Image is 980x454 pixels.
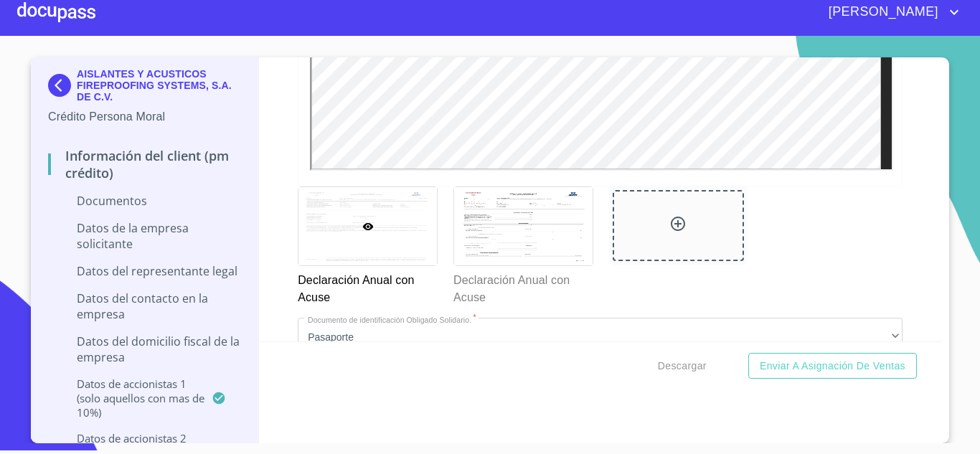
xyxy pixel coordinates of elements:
p: Datos de la empresa solicitante [48,220,241,252]
span: [PERSON_NAME] [818,1,946,24]
button: account of current user [818,1,963,24]
img: Declaración Anual con Acuse [454,187,593,265]
p: Datos del contacto en la empresa [48,290,241,322]
button: Enviar a Asignación de Ventas [748,353,917,379]
span: Descargar [658,357,707,375]
img: Docupass spot blue [48,74,77,97]
p: Información del Client (PM crédito) [48,147,241,181]
p: Documentos [48,193,241,209]
div: AISLANTES Y ACUSTICOS FIREPROOFING SYSTEMS, S.A. DE C.V. [48,68,241,108]
p: Declaración Anual con Acuse [298,266,436,306]
p: AISLANTES Y ACUSTICOS FIREPROOFING SYSTEMS, S.A. DE C.V. [77,68,241,103]
p: Datos del domicilio fiscal de la empresa [48,334,241,365]
button: Descargar [652,353,712,379]
p: Crédito Persona Moral [48,108,241,126]
span: Enviar a Asignación de Ventas [760,357,905,375]
div: Pasaporte [298,318,903,356]
p: Declaración Anual con Acuse [453,266,592,306]
p: Datos del representante legal [48,263,241,279]
p: Datos de accionistas 1 (solo aquellos con mas de 10%) [48,377,212,420]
